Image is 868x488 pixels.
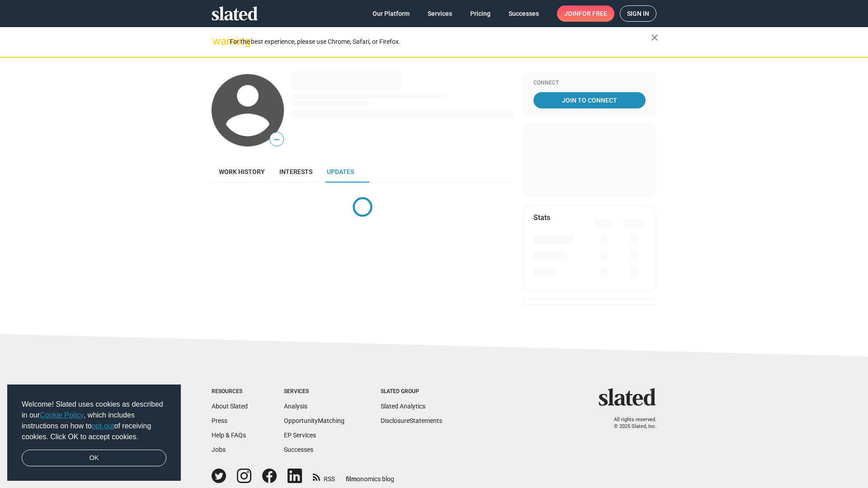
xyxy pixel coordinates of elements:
a: RSS [313,469,335,483]
a: Slated Analytics [381,403,425,410]
a: Sign in [620,5,656,22]
span: Updates [327,168,354,175]
span: — [270,134,283,145]
mat-icon: warning [212,36,223,47]
a: dismiss cookie message [22,450,166,467]
a: Interests [272,161,320,183]
a: Services [420,5,459,22]
mat-icon: close [649,32,660,43]
div: Slated Group [381,388,442,395]
span: Welcome! Slated uses cookies as described in our , which includes instructions on how to of recei... [22,399,166,442]
span: Successes [509,5,539,22]
a: Cookie Policy [40,411,84,419]
div: Services [284,388,344,395]
div: For the best experience, please use Chrome, Safari, or Firefox. [230,36,651,48]
span: Our Platform [373,5,410,22]
a: Analysis [284,403,307,410]
a: opt-out [92,422,114,430]
mat-card-title: Stats [533,213,550,222]
a: Updates [320,161,361,183]
a: Press [212,417,227,424]
span: Services [428,5,452,22]
a: Pricing [463,5,498,22]
a: DisclosureStatements [381,417,442,424]
a: Work history [212,161,272,183]
span: Join To Connect [535,92,644,108]
span: Sign in [627,6,649,21]
div: Connect [533,80,646,87]
a: About Slated [212,403,248,410]
div: Resources [212,388,248,395]
a: filmonomics blog [346,468,394,483]
a: Join To Connect [533,92,646,108]
a: Help & FAQs [212,432,246,439]
a: Jobs [212,446,226,453]
div: cookieconsent [7,385,181,481]
a: Successes [501,5,546,22]
span: film [346,475,357,483]
a: Joinfor free [557,5,614,22]
a: OpportunityMatching [284,417,344,424]
span: Interests [279,168,312,175]
span: for free [579,5,607,22]
span: Join [564,5,607,22]
a: Our Platform [365,5,417,22]
span: Work history [219,168,265,175]
p: All rights reserved. © 2025 Slated, Inc. [604,417,656,430]
a: EP Services [284,432,316,439]
span: Pricing [470,5,491,22]
a: Successes [284,446,313,453]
